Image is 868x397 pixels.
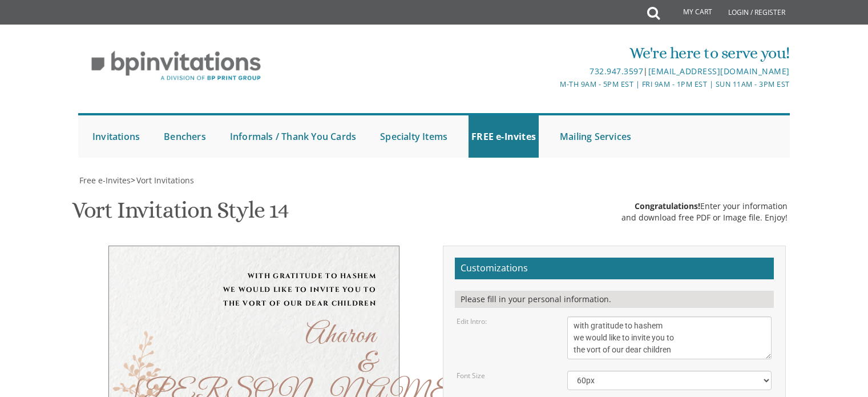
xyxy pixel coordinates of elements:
div: We're here to serve you! [316,42,790,65]
a: Invitations [90,115,143,158]
img: BP Invitation Loft [78,42,274,90]
label: Edit Intro: [457,316,487,326]
a: Vort Invitations [135,175,194,186]
label: Font Size [457,371,485,380]
h1: Vort Invitation Style 14 [72,198,289,231]
a: 732.947.3597 [590,66,643,77]
span: Vort Invitations [136,175,194,186]
div: Please fill in your personal information. [455,291,774,308]
span: Congratulations! [635,200,700,211]
h2: Customizations [455,258,774,279]
a: FREE e-Invites [469,115,539,158]
span: Free e-Invites [79,175,131,186]
div: with gratitude to hashem we would like to invite you to the vort of our dear children [132,269,376,310]
a: Mailing Services [557,115,634,158]
iframe: chat widget [797,326,868,380]
div: Enter your information [621,200,788,212]
textarea: With much gratitude to Hashem We would like to invite you to The vort of our children [567,316,772,359]
div: and download free PDF or Image file. Enjoy! [621,212,788,223]
div: M-Th 9am - 5pm EST | Fri 9am - 1pm EST | Sun 11am - 3pm EST [316,78,790,90]
div: | [316,65,790,78]
a: Benchers [161,115,209,158]
a: My Cart [659,1,720,24]
span: > [131,175,194,186]
a: Informals / Thank You Cards [227,115,359,158]
a: Specialty Items [377,115,450,158]
a: [EMAIL_ADDRESS][DOMAIN_NAME] [648,66,790,77]
a: Free e-Invites [78,175,131,186]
